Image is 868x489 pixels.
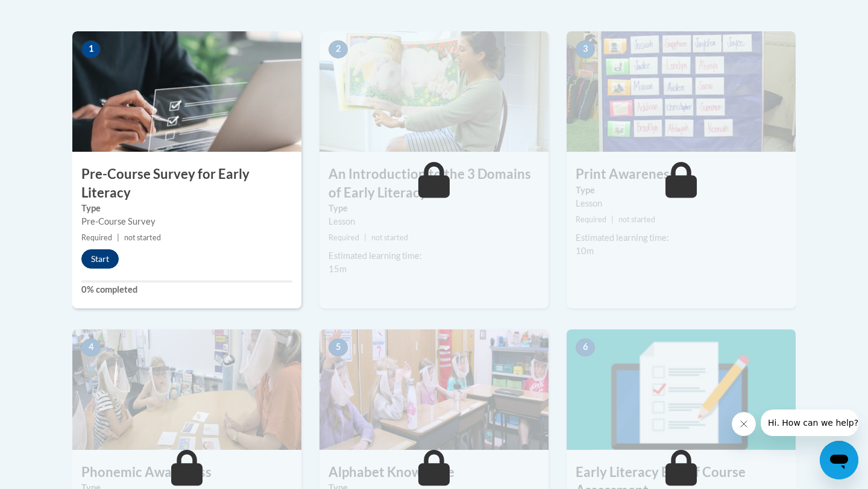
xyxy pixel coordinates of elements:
[81,338,101,357] span: 4
[820,441,858,479] iframe: Button to launch messaging window
[329,40,348,58] span: 2
[81,215,292,228] div: Pre-Course Survey
[576,338,595,357] span: 6
[611,215,614,224] span: |
[329,249,539,263] div: Estimated learning time:
[81,249,119,269] button: Start
[567,31,796,152] img: Course Image
[72,165,301,202] h3: Pre-Course Survey for Early Literacy
[567,165,796,184] h3: Print Awareness
[576,246,594,256] span: 10m
[124,233,161,242] span: not started
[81,283,292,296] label: 0% completed
[618,215,655,224] span: not started
[72,329,301,450] img: Course Image
[576,231,787,244] div: Estimated learning time:
[761,410,858,436] iframe: Message from company
[576,215,606,224] span: Required
[329,338,348,357] span: 5
[576,184,787,197] label: Type
[329,215,539,228] div: Lesson
[329,264,347,274] span: 15m
[364,233,366,242] span: |
[319,165,549,202] h3: An Introduction to the 3 Domains of Early Literacy
[732,412,756,436] iframe: Close message
[81,233,112,242] span: Required
[72,463,301,482] h3: Phonemic Awareness
[319,463,549,482] h3: Alphabet Knowledge
[319,329,549,450] img: Course Image
[371,233,408,242] span: not started
[329,233,359,242] span: Required
[72,31,301,152] img: Course Image
[81,40,101,58] span: 1
[576,197,787,210] div: Lesson
[319,31,549,152] img: Course Image
[117,233,119,242] span: |
[576,40,595,58] span: 3
[567,329,796,450] img: Course Image
[81,202,292,215] label: Type
[329,202,539,215] label: Type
